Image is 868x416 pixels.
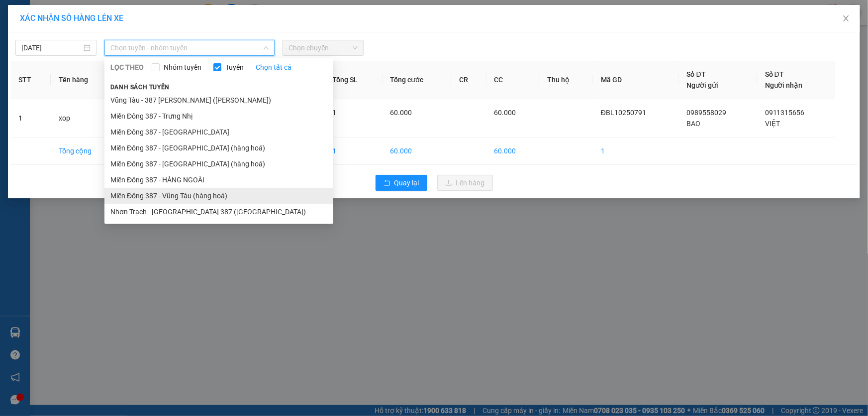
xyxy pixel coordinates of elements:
[104,124,333,140] li: Miền Đông 387 - [GEOGRAPHIC_DATA]
[832,5,860,33] button: Close
[687,120,701,128] span: BAO
[765,70,784,78] span: Số ĐT
[765,109,805,117] span: 0911315656
[51,99,119,138] td: xop
[494,109,516,117] span: 60.000
[10,61,51,99] th: STT
[10,99,51,138] td: 1
[221,62,248,73] span: Tuyến
[110,62,144,73] span: LỌC THEO
[486,138,540,165] td: 60.000
[486,61,540,99] th: CC
[332,109,336,117] span: 1
[593,138,679,165] td: 1
[376,175,427,191] button: rollbackQuay lại
[383,61,452,99] th: Tổng cước
[765,120,780,128] span: VIỆT
[104,83,176,92] span: Danh sách tuyến
[104,140,333,156] li: Miền Đông 387 - [GEOGRAPHIC_DATA] (hàng hoá)
[110,40,269,55] span: Chọn tuyến - nhóm tuyến
[601,109,646,117] span: ĐBL10250791
[289,40,358,55] span: Chọn chuyến
[160,62,205,73] span: Nhóm tuyến
[842,14,850,22] span: close
[104,156,333,172] li: Miền Đông 387 - [GEOGRAPHIC_DATA] (hàng hoá)
[21,42,82,53] input: 15/10/2025
[104,172,333,188] li: Miền Đông 387 - HÀNG NGOÀI
[324,61,382,99] th: Tổng SL
[51,61,119,99] th: Tên hàng
[539,61,593,99] th: Thu hộ
[104,108,333,124] li: Miền Đông 387 - Trưng Nhị
[104,204,333,220] li: Nhơn Trạch - [GEOGRAPHIC_DATA] 387 ([GEOGRAPHIC_DATA])
[256,62,291,73] a: Chọn tất cả
[451,61,486,99] th: CR
[687,109,727,117] span: 0989558029
[104,92,333,108] li: Vũng Tàu - 387 [PERSON_NAME] ([PERSON_NAME])
[263,45,269,51] span: down
[51,138,119,165] td: Tổng cộng
[593,61,679,99] th: Mã GD
[687,81,719,89] span: Người gửi
[437,175,493,191] button: uploadLên hàng
[20,13,123,23] span: XÁC NHẬN SỐ HÀNG LÊN XE
[383,138,452,165] td: 60.000
[687,70,706,78] span: Số ĐT
[324,138,382,165] td: 1
[390,109,412,117] span: 60.000
[384,179,390,187] span: rollback
[394,177,419,188] span: Quay lại
[765,81,803,89] span: Người nhận
[104,188,333,204] li: Miền Đông 387 - Vũng Tàu (hàng hoá)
